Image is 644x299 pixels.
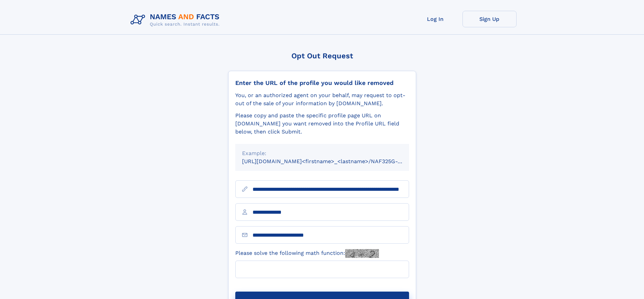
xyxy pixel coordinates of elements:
div: Please copy and paste the specific profile page URL on [DOMAIN_NAME] you want removed into the Pr... [235,112,409,136]
div: Example: [242,149,402,157]
a: Sign Up [462,11,517,27]
a: Log In [408,11,462,27]
small: [URL][DOMAIN_NAME]<firstname>_<lastname>/NAF325G-xxxxxxxx [242,158,422,165]
div: Opt Out Request [228,52,416,60]
div: Enter the URL of the profile you would like removed [235,79,409,87]
div: You, or an authorized agent on your behalf, may request to opt-out of the sale of your informatio... [235,91,409,108]
label: Please solve the following math function: [235,249,379,258]
img: Logo Names and Facts [128,11,225,29]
